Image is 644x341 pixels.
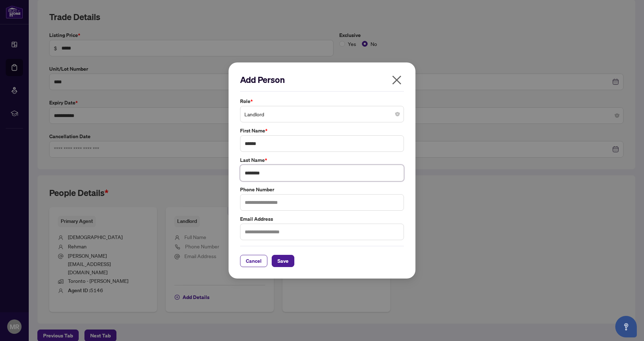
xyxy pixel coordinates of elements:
[240,127,404,135] label: First Name
[240,215,404,223] label: Email Address
[395,112,400,116] span: close-circle
[615,316,637,337] button: Open asap
[240,97,404,105] label: Role
[240,156,404,164] label: Last Name
[240,186,404,193] label: Phone Number
[244,107,400,121] span: Landlord
[277,255,289,267] span: Save
[391,74,402,86] span: close
[272,255,294,267] button: Save
[246,255,262,267] span: Cancel
[240,74,404,85] h2: Add Person
[240,255,267,267] button: Cancel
